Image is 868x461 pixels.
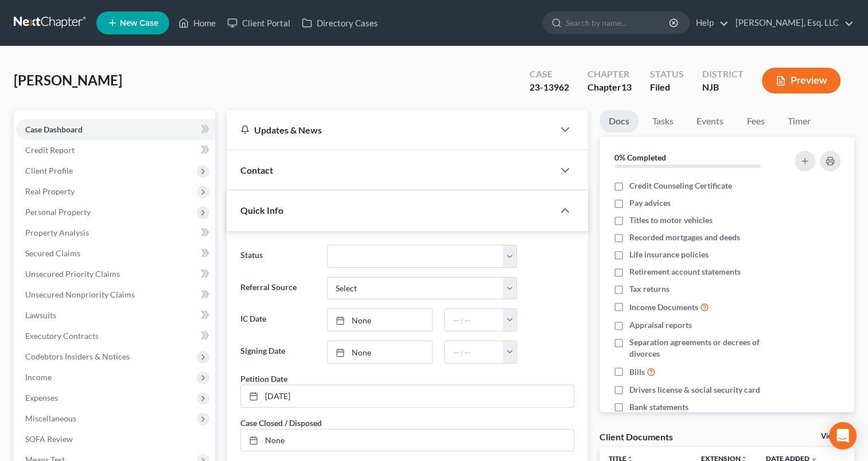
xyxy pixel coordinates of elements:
[730,13,854,33] a: [PERSON_NAME], Esq. LLC
[235,308,321,331] label: IC Date
[25,331,99,341] span: Executory Contracts
[25,186,75,196] span: Real Property
[629,197,671,209] span: Pay advices
[16,119,215,140] a: Case Dashboard
[762,68,840,93] button: Preview
[445,341,504,363] input: -- : --
[687,110,733,132] a: Events
[221,13,296,33] a: Client Portal
[25,124,83,134] span: Case Dashboard
[650,68,684,81] div: Status
[629,180,732,192] span: Credit Counseling Certificate
[629,249,709,260] span: Life insurance policies
[235,245,321,268] label: Status
[629,401,688,413] span: Bank statements
[235,341,321,364] label: Signing Date
[25,207,91,217] span: Personal Property
[240,373,287,385] div: Petition Date
[629,366,645,378] span: Bills
[629,266,741,278] span: Retirement account statements
[241,385,574,407] a: [DATE]
[643,110,683,132] a: Tasks
[445,309,504,331] input: -- : --
[240,417,322,429] div: Case Closed / Disposed
[702,81,744,94] div: NJB
[240,205,283,216] span: Quick Info
[587,81,632,94] div: Chapter
[25,310,56,320] span: Lawsuits
[296,13,384,33] a: Directory Cases
[614,153,666,162] strong: 0% Completed
[821,432,850,440] a: View All
[566,12,671,33] input: Search by name...
[328,309,433,331] a: None
[16,326,215,346] a: Executory Contracts
[650,81,684,94] div: Filed
[779,110,820,132] a: Timer
[629,302,698,313] span: Income Documents
[25,351,130,361] span: Codebtors Insiders & Notices
[235,277,321,300] label: Referral Source
[16,305,215,326] a: Lawsuits
[25,372,52,382] span: Income
[16,222,215,243] a: Property Analysis
[25,145,75,155] span: Credit Report
[621,81,632,92] span: 13
[25,413,76,423] span: Miscellaneous
[25,290,135,299] span: Unsecured Nonpriority Claims
[829,422,857,450] div: Open Intercom Messenger
[240,165,273,175] span: Contact
[600,110,639,132] a: Docs
[25,166,73,175] span: Client Profile
[14,72,122,88] span: [PERSON_NAME]
[328,341,433,363] a: None
[629,232,740,243] span: Recorded mortgages and deeds
[629,337,781,360] span: Separation agreements or decrees of divorces
[737,110,774,132] a: Fees
[16,140,215,161] a: Credit Report
[16,429,215,450] a: SOFA Review
[702,68,744,81] div: District
[240,124,540,136] div: Updates & News
[16,284,215,305] a: Unsecured Nonpriority Claims
[530,68,569,81] div: Case
[16,264,215,284] a: Unsecured Priority Claims
[120,19,158,28] span: New Case
[25,248,80,258] span: Secured Claims
[690,13,729,33] a: Help
[629,384,760,396] span: Drivers license & social security card
[25,269,120,279] span: Unsecured Priority Claims
[16,243,215,264] a: Secured Claims
[600,431,673,443] div: Client Documents
[629,283,670,295] span: Tax returns
[530,81,569,94] div: 23-13962
[25,393,58,403] span: Expenses
[587,68,632,81] div: Chapter
[241,429,574,451] a: None
[25,434,73,444] span: SOFA Review
[629,214,713,226] span: Titles to motor vehicles
[25,228,89,237] span: Property Analysis
[173,13,221,33] a: Home
[629,319,692,331] span: Appraisal reports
